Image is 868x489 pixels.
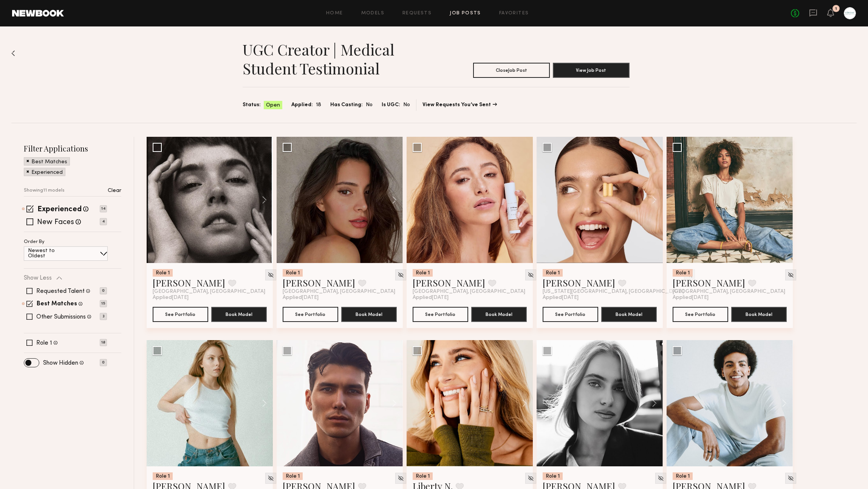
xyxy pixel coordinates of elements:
[835,7,837,11] div: 1
[473,63,550,78] button: CloseJob Post
[543,472,563,480] div: Role 1
[268,475,274,481] img: Unhide Model
[153,307,208,322] button: See Portfolio
[211,307,267,322] button: Book Model
[31,170,63,175] p: Experienced
[153,289,265,295] span: [GEOGRAPHIC_DATA], [GEOGRAPHIC_DATA]
[36,288,85,294] label: Requested Talent
[153,472,173,480] div: Role 1
[291,101,313,109] span: Applied:
[24,188,65,193] p: Showing 11 models
[673,307,728,322] button: See Portfolio
[499,11,529,16] a: Favorites
[100,205,107,212] p: 14
[543,289,684,295] span: [US_STATE][GEOGRAPHIC_DATA], [GEOGRAPHIC_DATA]
[658,475,664,481] img: Unhide Model
[366,101,373,109] span: No
[28,248,73,259] p: Newest to Oldest
[24,240,45,244] p: Order By
[402,11,432,16] a: Requests
[153,269,173,277] div: Role 1
[601,311,657,317] a: Book Model
[153,295,267,301] div: Applied [DATE]
[450,11,481,16] a: Job Posts
[413,277,485,289] a: [PERSON_NAME]
[382,101,400,109] span: Is UGC:
[673,269,693,277] div: Role 1
[543,295,657,301] div: Applied [DATE]
[413,269,433,277] div: Role 1
[283,307,338,322] button: See Portfolio
[43,360,78,366] label: Show Hidden
[326,11,343,16] a: Home
[283,277,355,289] a: [PERSON_NAME]
[283,472,303,480] div: Role 1
[403,101,410,109] span: No
[153,277,225,289] a: [PERSON_NAME]
[283,269,303,277] div: Role 1
[601,307,657,322] button: Book Model
[543,277,615,289] a: [PERSON_NAME]
[788,272,794,278] img: Unhide Model
[471,311,527,317] a: Book Model
[398,272,404,278] img: Unhide Model
[37,206,82,214] label: Experienced
[24,275,52,281] p: Show Less
[243,101,261,109] span: Status:
[100,339,107,346] p: 18
[36,314,86,320] label: Other Submissions
[673,277,745,289] a: [PERSON_NAME]
[24,143,121,153] h2: Filter Applications
[543,269,563,277] div: Role 1
[266,102,280,109] span: Open
[673,472,693,480] div: Role 1
[100,313,107,320] p: 3
[471,307,527,322] button: Book Model
[413,295,527,301] div: Applied [DATE]
[422,102,497,108] a: View Requests You’ve Sent
[100,287,107,294] p: 0
[361,11,384,16] a: Models
[673,289,785,295] span: [GEOGRAPHIC_DATA], [GEOGRAPHIC_DATA]
[413,289,525,295] span: [GEOGRAPHIC_DATA], [GEOGRAPHIC_DATA]
[37,301,77,307] label: Best Matches
[36,340,52,346] label: Role 1
[11,50,15,56] img: Back to previous page
[283,289,395,295] span: [GEOGRAPHIC_DATA], [GEOGRAPHIC_DATA]
[673,295,787,301] div: Applied [DATE]
[243,40,436,78] h1: UGC creator | medical student testimonial
[553,63,630,78] button: View Job Post
[413,307,468,322] button: See Portfolio
[731,311,787,317] a: Book Model
[731,307,787,322] button: Book Model
[413,472,433,480] div: Role 1
[100,218,107,225] p: 4
[316,101,321,109] span: 18
[330,101,363,109] span: Has Casting:
[398,475,404,481] img: Unhide Model
[528,475,534,481] img: Unhide Model
[543,307,598,322] button: See Portfolio
[211,311,267,317] a: Book Model
[528,272,534,278] img: Unhide Model
[37,219,74,226] label: New Faces
[100,300,107,307] p: 15
[341,311,397,317] a: Book Model
[108,188,121,193] p: Clear
[283,295,397,301] div: Applied [DATE]
[268,272,274,278] img: Unhide Model
[31,159,67,165] p: Best Matches
[100,359,107,366] p: 0
[788,475,794,481] img: Unhide Model
[341,307,397,322] button: Book Model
